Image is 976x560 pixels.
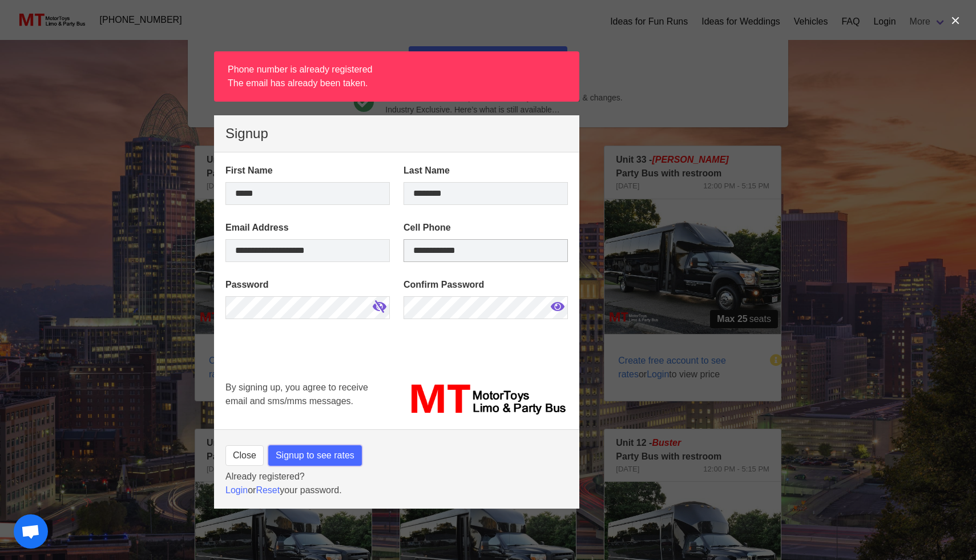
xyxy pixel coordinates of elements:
label: Password [225,278,390,292]
p: Signup [225,127,568,140]
article: Phone number is already registered The email has already been taken. [214,51,579,102]
p: Already registered? [225,470,568,484]
img: MT_logo_name.png [404,381,568,418]
label: Email Address [225,221,390,235]
a: Reset [256,485,280,495]
label: Last Name [404,164,568,178]
div: Open chat [14,514,48,549]
a: Login [225,485,248,495]
span: Signup to see rates [276,449,354,462]
label: Confirm Password [404,278,568,292]
div: By signing up, you agree to receive email and sms/mms messages. [219,374,397,425]
p: or your password. [225,484,568,497]
button: Close [225,445,264,466]
label: Cell Phone [404,221,568,235]
iframe: reCAPTCHA [225,335,399,421]
label: First Name [225,164,390,178]
button: Signup to see rates [268,445,362,466]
